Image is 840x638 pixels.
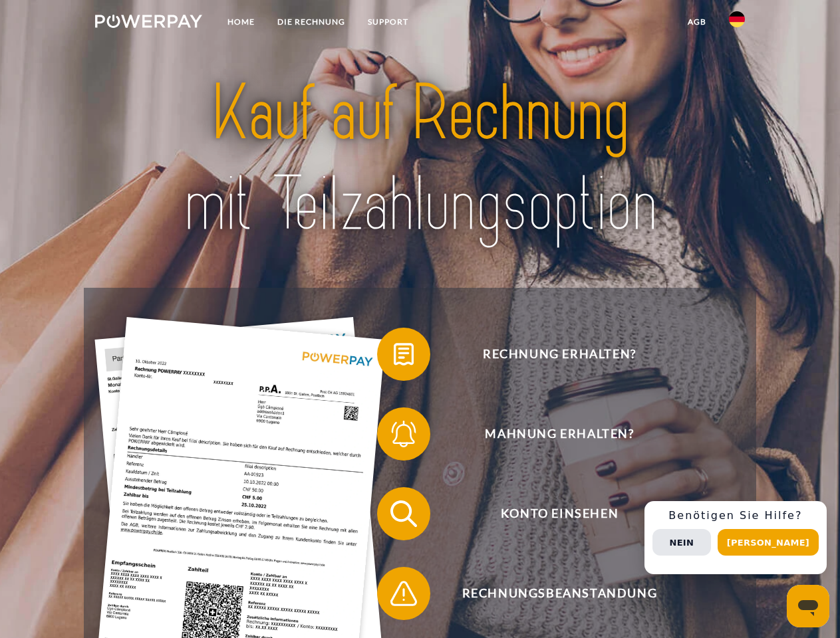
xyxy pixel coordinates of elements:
span: Rechnung erhalten? [396,328,722,381]
button: Rechnungsbeanstandung [377,567,723,620]
img: de [729,11,745,27]
a: Home [216,10,266,34]
img: logo-powerpay-white.svg [95,15,202,28]
button: Nein [652,529,711,556]
iframe: Schaltfläche zum Öffnen des Messaging-Fensters [787,585,829,627]
img: qb_bill.svg [387,338,420,371]
span: Mahnung erhalten? [396,407,722,461]
img: qb_search.svg [387,497,420,530]
img: qb_warning.svg [387,577,420,610]
a: agb [676,10,718,34]
button: [PERSON_NAME] [718,529,819,556]
img: qb_bell.svg [387,417,420,451]
button: Konto einsehen [377,487,723,540]
span: Rechnungsbeanstandung [396,567,722,620]
img: title-powerpay_de.svg [127,64,713,255]
h3: Benötigen Sie Hilfe? [652,509,819,522]
div: Schnellhilfe [644,501,827,574]
button: Mahnung erhalten? [377,407,723,461]
button: Rechnung erhalten? [377,328,723,381]
a: SUPPORT [356,10,420,34]
a: DIE RECHNUNG [266,10,356,34]
span: Konto einsehen [396,487,722,540]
